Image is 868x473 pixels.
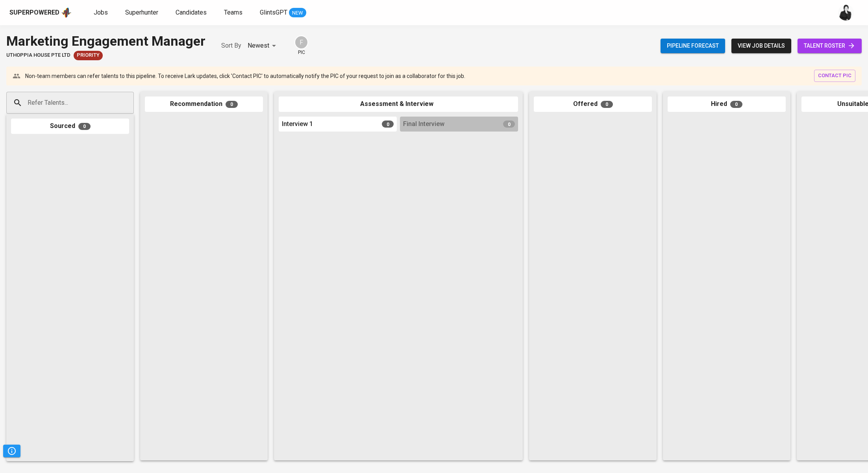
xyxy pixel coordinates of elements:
[78,123,91,130] span: 0
[125,8,160,18] a: Superhunter
[838,5,854,20] img: medwi@glints.com
[9,8,59,17] div: Superpowered
[403,120,444,129] span: Final Interview
[738,41,785,51] span: view job details
[221,41,241,50] p: Sort By
[661,39,725,53] button: Pipeline forecast
[25,72,465,80] p: Non-team members can refer talents to this pipeline. To receive Lark updates, click 'Contact PIC'...
[279,96,518,112] div: Assessment & Interview
[224,8,244,18] a: Teams
[248,39,279,53] div: Newest
[145,96,263,112] div: Recommendation
[731,39,791,53] button: view job details
[289,9,306,17] span: NEW
[224,9,242,16] span: Teams
[176,8,208,18] a: Candidates
[282,120,313,129] span: Interview 1
[74,52,103,59] span: Priority
[9,7,72,19] a: Superpoweredapp logo
[125,9,158,16] span: Superhunter
[668,96,786,112] div: Hired
[818,71,851,80] span: contact pic
[534,96,652,112] div: Offered
[667,41,719,51] span: Pipeline forecast
[226,101,238,108] span: 0
[503,121,515,128] span: 0
[11,119,129,134] div: Sourced
[294,35,308,49] div: F
[601,101,613,108] span: 0
[382,121,394,128] span: 0
[260,8,306,18] a: GlintsGPT NEW
[798,39,862,53] a: talent roster
[730,101,742,108] span: 0
[94,8,109,18] a: Jobs
[61,7,72,19] img: app logo
[176,9,207,16] span: Candidates
[804,41,855,51] span: talent roster
[3,445,20,457] button: Pipeline Triggers
[6,32,205,51] div: Marketing Engagement Manager
[130,102,131,104] button: Open
[260,9,287,16] span: GlintsGPT
[294,35,308,56] div: pic
[74,51,103,60] div: New Job received from Demand Team
[6,52,70,59] span: Uthoppia House Pte Ltd
[814,70,855,82] button: contact pic
[248,41,269,50] p: Newest
[94,9,108,16] span: Jobs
